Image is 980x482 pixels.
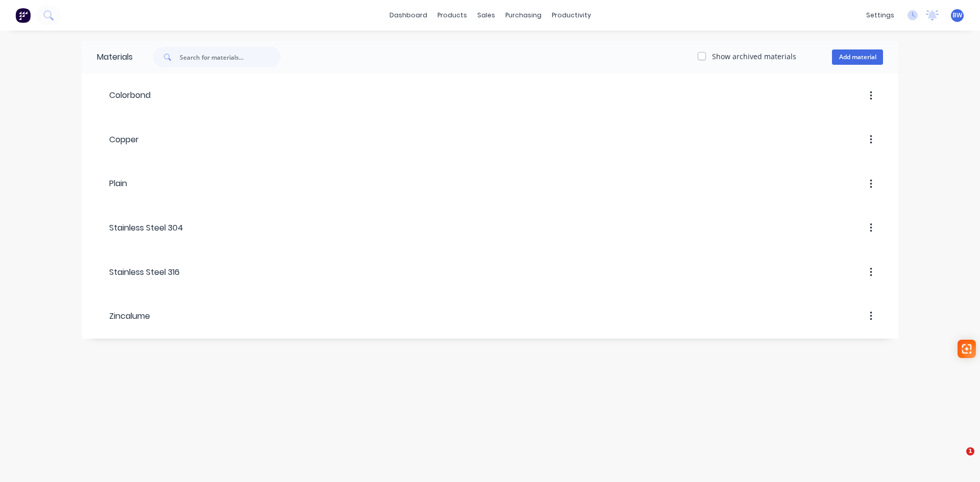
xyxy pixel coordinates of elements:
a: dashboard [384,8,432,23]
div: Materials [82,41,133,73]
div: productivity [547,8,596,23]
div: Stainless Steel 316 [97,266,180,278]
img: Factory [15,8,31,23]
div: Plain [97,177,127,190]
div: Stainless Steel 304 [97,222,183,234]
div: settings [861,8,899,23]
label: Show archived materials [712,51,796,62]
span: BW [952,11,962,20]
input: Search for materials... [180,47,281,67]
iframe: Intercom live chat [945,447,970,472]
span: 1 [966,447,974,455]
div: purchasing [500,8,547,23]
div: Copper [97,134,139,146]
div: Zincalume [97,310,150,322]
button: Add material [832,49,883,65]
div: Colorbond [97,89,151,102]
div: products [432,8,472,23]
div: sales [472,8,500,23]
